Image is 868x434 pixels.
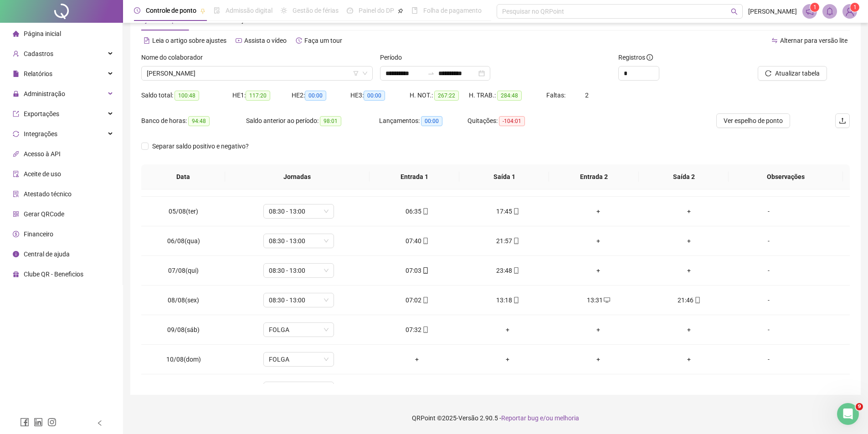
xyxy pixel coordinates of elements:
[765,70,771,77] span: reload
[269,204,329,218] span: 08:30 - 13:00
[359,7,394,14] span: Painel do DP
[293,7,339,14] span: Gestão de férias
[470,354,546,364] div: +
[499,116,525,126] span: -104:01
[152,37,226,44] span: Leia o artigo sobre ajustes
[269,234,329,248] span: 08:30 - 13:00
[731,8,738,15] span: search
[379,266,455,276] div: 07:03
[13,271,19,277] span: gift
[141,164,225,189] th: Data
[269,382,329,396] span: 08:30 - 13:00
[24,190,72,198] span: Atestado técnico
[742,354,796,364] div: -
[24,90,65,97] span: Administração
[24,30,61,37] span: Página inicial
[512,208,519,214] span: mobile
[742,236,796,246] div: -
[168,296,199,304] span: 08/08(sex)
[806,7,814,15] span: notification
[826,7,834,15] span: bell
[269,293,329,307] span: 08:30 - 13:00
[843,5,857,18] img: 30377
[24,150,61,158] span: Acesso à API
[411,7,418,14] span: book
[175,91,199,101] span: 100:48
[651,325,727,335] div: +
[200,8,205,14] span: pushpin
[729,164,843,189] th: Observações
[141,116,246,126] div: Banco de horas:
[585,92,589,99] span: 2
[146,7,196,14] span: Controle de ponto
[24,271,83,278] span: Clube QR - Beneficios
[421,267,429,274] span: mobile
[97,420,103,426] span: left
[467,116,556,126] div: Quitações:
[742,206,796,216] div: -
[296,37,302,44] span: history
[134,7,140,14] span: clock-circle
[246,91,270,101] span: 117:20
[13,111,19,117] span: export
[421,238,429,244] span: mobile
[560,266,637,276] div: +
[410,90,469,101] div: H. NOT.:
[839,117,846,124] span: upload
[742,295,796,305] div: -
[470,206,546,216] div: 17:45
[236,37,242,44] span: youtube
[380,52,408,62] label: Período
[123,402,868,434] footer: QRPoint © 2025 - 2.90.5 -
[304,37,342,44] span: Faça um tour
[292,90,351,101] div: HE 2:
[421,208,429,214] span: mobile
[470,236,546,246] div: 21:57
[427,70,435,77] span: to
[421,327,429,333] span: mobile
[13,191,19,197] span: solution
[421,297,429,303] span: mobile
[188,116,210,126] span: 94:48
[736,172,836,182] span: Observações
[459,164,549,189] th: Saída 1
[24,130,57,138] span: Integrações
[24,170,61,178] span: Aceite de uso
[166,356,201,363] span: 10/08(dom)
[560,295,637,305] div: 13:31
[651,266,727,276] div: +
[850,3,859,12] sup: Atualize o seu contato no menu Meus Dados
[232,90,292,101] div: HE 1:
[47,418,56,427] span: instagram
[853,4,857,10] span: 1
[13,151,19,157] span: api
[379,354,455,364] div: +
[13,51,19,57] span: user-add
[214,7,220,14] span: file-done
[651,354,727,364] div: +
[24,230,53,238] span: Financeiro
[269,264,329,277] span: 08:30 - 13:00
[269,323,329,337] span: FOLGA
[13,71,19,77] span: file
[742,266,796,276] div: -
[13,171,19,177] span: audit
[169,208,198,215] span: 05/08(ter)
[512,297,519,303] span: mobile
[758,66,827,81] button: Atualizar tabela
[856,403,863,410] span: 9
[167,237,200,245] span: 06/08(qua)
[501,414,579,422] span: Reportar bug e/ou melhoria
[434,91,459,101] span: 267:22
[244,37,287,44] span: Assista o vídeo
[281,7,287,14] span: sun
[364,91,385,101] span: 00:00
[24,50,53,57] span: Cadastros
[226,7,272,14] span: Admissão digital
[549,164,639,189] th: Entrada 2
[546,92,567,99] span: Faltas:
[362,71,368,76] span: down
[693,297,701,303] span: mobile
[427,70,435,77] span: swap-right
[748,6,797,16] span: [PERSON_NAME]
